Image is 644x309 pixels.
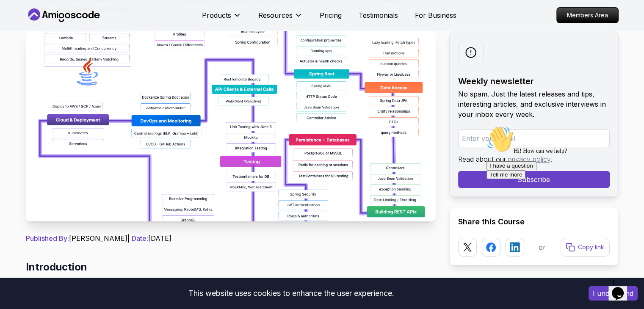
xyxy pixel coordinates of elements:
[26,260,436,274] h2: Introduction
[26,234,69,243] span: Published By:
[3,25,84,32] span: Hi! How can we help?
[415,10,456,20] a: For Business
[132,234,148,243] span: Date:
[359,10,398,20] a: Testimonials
[483,122,636,271] iframe: chat widget
[556,7,619,23] a: Members Area
[458,89,610,119] p: No spam. Just the latest releases and tips, interesting articles, and exclusive interviews in you...
[258,10,303,27] button: Resources
[6,284,576,303] div: This website uses cookies to enhance the user experience.
[458,75,610,87] h2: Weekly newsletter
[589,286,638,301] button: Accept cookies
[458,130,610,147] input: Enter your email
[320,10,342,20] a: Pricing
[202,10,241,27] button: Products
[3,3,156,57] div: 👋Hi! How can we help?I have a questionTell me more
[557,8,618,23] p: Members Area
[3,48,42,57] button: Tell me more
[458,216,610,228] h2: Share this Course
[26,233,436,243] p: [PERSON_NAME] | [DATE]
[458,154,610,164] p: Read about our .
[258,10,293,20] p: Resources
[458,171,610,188] button: Subscribe
[608,275,636,301] iframe: chat widget
[26,31,436,221] img: Spring Boot Roadmap 2025: The Complete Guide for Backend Developers thumbnail
[202,10,231,20] p: Products
[3,3,30,30] img: :wave:
[3,39,53,48] button: I have a question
